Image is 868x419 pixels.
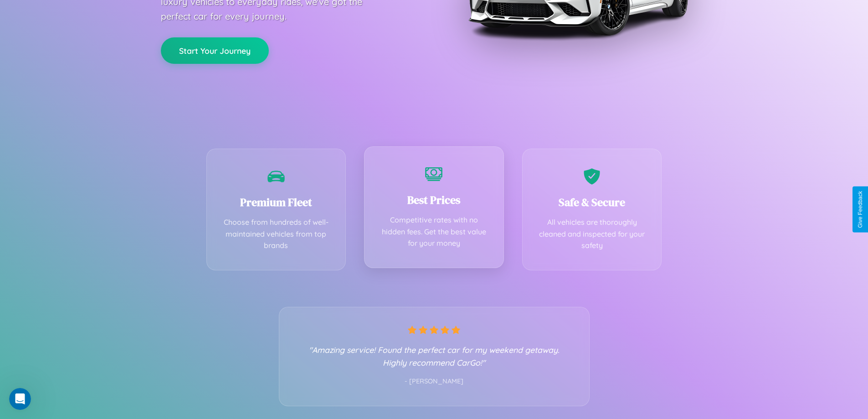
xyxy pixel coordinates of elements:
p: All vehicles are thoroughly cleaned and inspected for your safety [536,217,648,252]
div: Give Feedback [857,191,863,228]
h3: Safe & Secure [536,195,648,210]
iframe: Intercom live chat [9,388,31,410]
h3: Best Prices [378,192,490,207]
p: Competitive rates with no hidden fees. Get the best value for your money [378,214,490,249]
h3: Premium Fleet [221,195,332,210]
p: "Amazing service! Found the perfect car for my weekend getaway. Highly recommend CarGo!" [298,343,571,369]
p: - [PERSON_NAME] [298,376,571,388]
button: Start Your Journey [161,37,269,64]
p: Choose from hundreds of well-maintained vehicles from top brands [221,217,332,252]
